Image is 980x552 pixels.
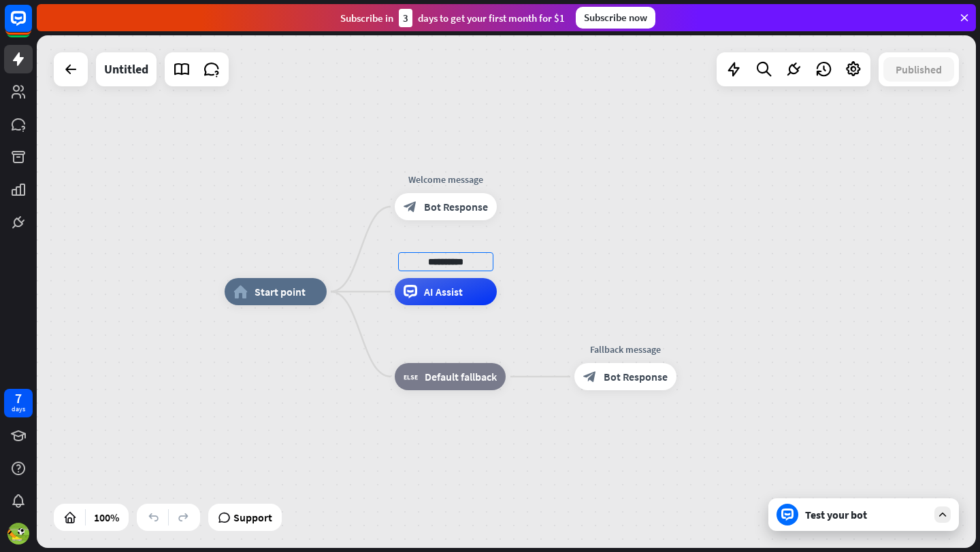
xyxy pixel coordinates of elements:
[404,370,418,383] i: block_fallback
[425,370,497,383] span: Default fallback
[385,173,507,186] div: Welcome message
[233,285,248,298] i: home_2
[564,343,687,356] div: Fallback message
[255,285,306,298] span: Start point
[340,9,565,27] div: Subscribe in days to get your first month for $1
[233,506,272,528] span: Support
[404,200,417,213] i: block_bot_response
[15,392,22,404] div: 7
[399,9,412,27] div: 3
[11,5,52,46] button: Open LiveChat chat widget
[604,370,668,383] span: Bot Response
[424,285,463,298] span: AI Assist
[4,389,33,417] a: 7 days
[90,506,123,528] div: 100%
[424,200,488,213] span: Bot Response
[883,57,954,82] button: Published
[576,7,655,29] div: Subscribe now
[12,404,25,414] div: days
[583,370,597,383] i: block_bot_response
[104,52,148,86] div: Untitled
[805,508,928,521] div: Test your bot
